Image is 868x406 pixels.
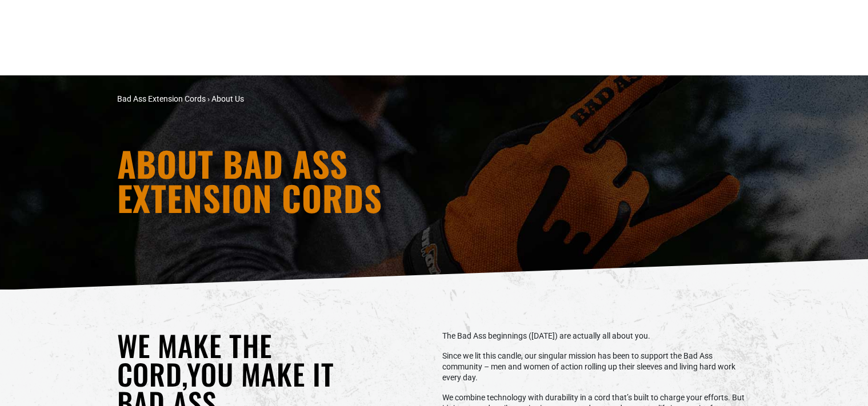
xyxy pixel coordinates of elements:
[207,94,210,103] span: ›
[117,146,426,215] h1: ABOUT BAD ASS EXTENSION CORDS
[117,94,206,103] a: Bad Ass Extension Cords
[117,93,534,105] nav: breadcrumbs
[211,94,244,103] span: About Us
[442,351,751,383] p: Since we lit this candle, our singular mission has been to support the Bad Ass community – men an...
[442,331,751,341] p: The Bad Ass beginnings ([DATE]) are actually all about you.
